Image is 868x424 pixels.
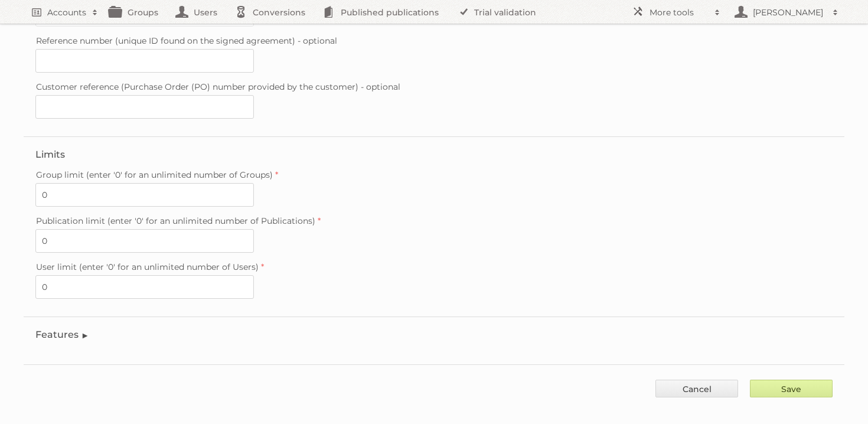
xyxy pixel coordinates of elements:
h2: More tools [650,6,709,18]
legend: Features [35,329,89,340]
span: Customer reference (Purchase Order (PO) number provided by the customer) - optional [36,81,400,92]
span: Reference number (unique ID found on the signed agreement) - optional [36,35,337,46]
h2: [PERSON_NAME] [750,6,827,18]
span: User limit (enter '0' for an unlimited number of Users) [36,262,259,272]
h2: Accounts [47,6,86,18]
span: Group limit (enter '0' for an unlimited number of Groups) [36,169,273,180]
legend: Limits [35,149,65,160]
span: Publication limit (enter '0' for an unlimited number of Publications) [36,216,315,226]
a: Cancel [655,380,738,397]
input: Save [750,380,833,397]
